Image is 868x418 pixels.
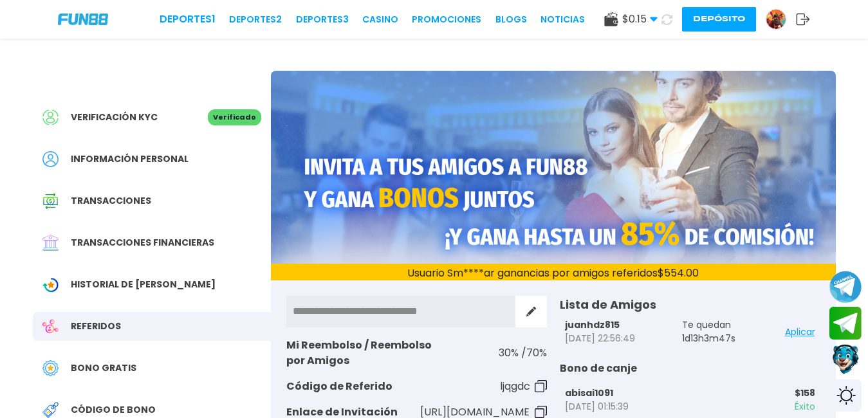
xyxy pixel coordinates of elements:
[540,13,585,26] a: NOTICIAS
[565,332,635,345] p: [DATE] 22:56:49
[71,111,158,124] span: Verificación KYC
[682,318,735,332] p: Te quedan
[500,379,547,394] button: ljqgdc
[296,13,349,26] a: Deportes3
[785,319,815,345] button: Aplicar
[499,345,547,361] p: 30 % / 70 %
[535,406,547,418] img: Copy Code
[560,361,820,376] p: Bono de canje
[495,13,527,26] a: BLOGS
[33,228,271,257] a: Financial TransactionTransacciones financieras
[500,379,530,394] p: ljqgdc
[271,71,836,264] img: Referral Banner
[71,361,136,375] span: Bono Gratis
[42,235,59,251] img: Financial Transaction
[33,103,271,132] a: Verificación KYCVerificado
[622,12,658,27] span: $ 0.15
[362,13,398,26] a: CASINO
[160,12,216,27] a: Deportes1
[33,270,271,299] a: Wagering TransactionHistorial de [PERSON_NAME]
[71,403,156,417] span: Código de bono
[565,318,635,332] p: juanhdz815
[42,193,59,209] img: Transaction History
[229,13,282,26] a: Deportes2
[829,343,862,376] button: Contact customer service
[829,270,862,304] button: Join telegram channel
[42,277,59,293] img: Wagering Transaction
[271,264,836,284] p: Usuario Sm****ar ganancias por amigos referidos $ 554.00
[71,152,189,166] span: Información personal
[746,400,815,413] p: Éxito
[766,9,796,30] a: Avatar
[535,380,547,392] img: Copy Code
[286,338,492,368] p: Mi Reembolso / Reembolso por Amigos
[42,402,59,418] img: Redeem Bonus
[33,186,271,215] a: Transaction HistoryTransacciones
[766,10,786,29] img: Avatar
[33,354,271,383] a: Free BonusBono Gratis
[33,312,271,341] a: ReferralReferidos
[33,145,271,174] a: PersonalInformación personal
[565,400,633,413] p: [DATE] 01:15:39
[71,194,151,208] span: Transacciones
[71,278,216,291] span: Historial de [PERSON_NAME]
[829,307,862,340] button: Join telegram
[71,320,121,333] span: Referidos
[208,109,261,125] p: Verificado
[42,151,59,167] img: Personal
[829,379,862,412] div: Switch theme
[682,332,735,345] p: 1 d 13 h 3 m 47 s
[682,7,756,32] button: Depósito
[42,360,59,376] img: Free Bonus
[58,14,108,24] img: Company Logo
[565,386,633,400] p: abisai1091
[42,318,59,334] img: Referral
[286,379,493,394] p: Código de Referido
[746,386,815,400] p: $ 158
[71,236,214,250] span: Transacciones financieras
[412,13,481,26] a: Promociones
[560,296,820,313] p: Lista de Amigos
